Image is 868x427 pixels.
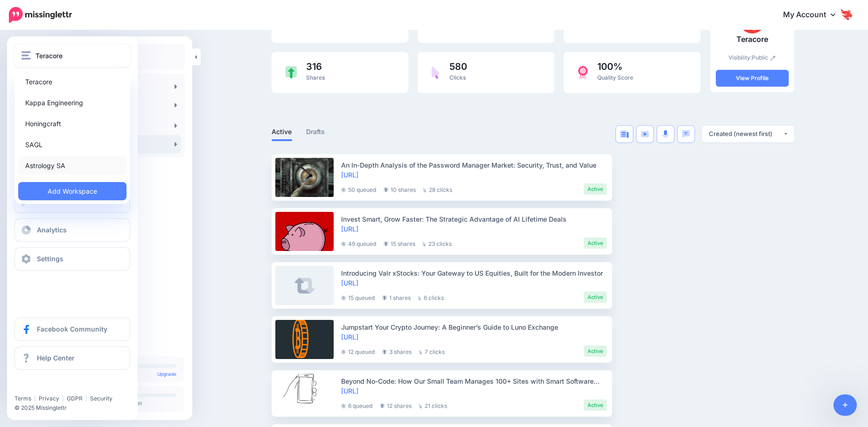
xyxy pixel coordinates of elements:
div: Jumpstart Your Crypto Journey: A Beginner’s Guide to Luno Exchange [341,322,607,332]
img: pointer-grey.png [423,188,427,192]
a: Facebook Community [14,318,130,341]
a: Terms [14,395,31,402]
li: © 2025 Missinglettr [14,403,136,413]
span: Settings [37,255,63,263]
li: 50 queued [341,183,376,195]
img: clock-grey-darker.png [341,296,346,300]
a: View Profile [716,70,789,87]
li: Active [584,346,607,357]
li: Active [584,400,607,411]
span: 580 [449,62,467,71]
img: microphone.png [662,130,669,138]
a: Public [752,54,776,61]
li: 15 queued [341,291,375,303]
li: 1 shares [382,291,411,303]
li: 15 shares [384,237,415,249]
img: clock-grey-darker.png [341,188,346,192]
li: Active [584,237,607,249]
img: prize-red.png [578,66,588,80]
li: 23 clicks [423,237,452,249]
a: [URL] [341,279,358,287]
li: 10 shares [384,183,416,195]
span: Help Center [37,354,75,362]
img: pointer-grey.png [419,350,422,354]
span: Quality Score [597,74,633,81]
span: Teracore [35,50,63,61]
a: SAGL [18,136,126,154]
li: 12 queued [341,346,375,357]
img: clock-grey-darker.png [341,242,346,246]
div: An In-Depth Analysis of the Password Manager Market: Security, Trust, and Value [341,160,607,170]
a: [URL] [341,333,358,341]
span: 316 [306,62,325,71]
img: share-grey.png [384,241,388,246]
li: 6 clicks [418,291,444,303]
img: share-grey.png [384,187,388,192]
li: 49 queued [341,237,376,249]
div: Created (newest first) [709,129,783,138]
div: Invest Smart, Grow Faster: The Strategic Advantage of AI Lifetime Deals [341,214,607,224]
a: GDPR [67,395,83,402]
a: Add Workspace [18,182,126,200]
span: | [34,395,36,402]
span: Shares [306,74,325,81]
img: Missinglettr [9,7,72,23]
button: Created (newest first) [702,126,794,142]
img: share-grey.png [382,349,387,354]
img: pointer-grey.png [418,296,421,300]
li: 6 queued [341,400,372,411]
img: pencil.png [770,55,776,61]
span: Facebook Community [37,325,107,333]
a: Honingcraft [18,115,126,133]
span: 100% [597,62,633,71]
span: Clicks [449,74,466,81]
span: Posts [307,24,322,31]
a: Analytics [14,218,130,242]
li: Active [584,291,607,303]
a: My Account [774,4,854,27]
a: [URL] [341,171,358,179]
li: 21 clicks [419,400,447,411]
li: 28 clicks [423,183,452,195]
li: 3 shares [382,346,412,357]
button: Teracore [14,44,130,67]
span: Analytics [37,226,67,234]
a: Drafts [306,126,325,137]
a: Astrology SA [18,156,126,175]
a: Teracore [18,73,126,91]
span: | [62,395,64,402]
iframe: Twitter Follow Button [14,381,85,391]
a: Kappa Engineering [18,94,126,112]
img: share-green.png [286,66,297,79]
p: Visibility: [716,53,789,62]
img: pointer-grey.png [423,242,426,246]
span: | [85,395,87,402]
p: Teracore [716,34,789,46]
img: clock-grey-darker.png [341,404,346,408]
span: Queued [454,24,475,31]
a: Privacy [39,395,59,402]
div: Introducing Valr xStocks: Your Gateway to US Equities, Built for the Modern Investor [341,268,607,278]
a: Security [90,395,112,402]
a: Create [14,190,130,213]
li: 7 clicks [419,346,445,357]
span: Audience [602,24,627,31]
img: share-grey.png [380,403,385,408]
a: Settings [14,247,130,271]
img: video-blue.png [641,131,649,137]
img: pointer-grey.png [419,404,422,408]
div: Beyond No-Code: How Our Small Team Manages 100+ Sites with Smart Software Investments [341,376,607,386]
img: pointer-purple.png [432,66,440,79]
img: clock-grey-darker.png [341,350,346,354]
img: menu.png [21,51,31,60]
a: [URL] [341,225,358,233]
li: Active [584,183,607,195]
img: chat-square-blue.png [682,130,690,138]
a: Help Center [14,346,130,370]
a: Active [272,126,292,137]
img: article-blue.png [620,130,629,138]
a: [URL] [341,387,358,395]
li: 12 shares [380,400,412,411]
img: share-grey.png [382,295,387,300]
